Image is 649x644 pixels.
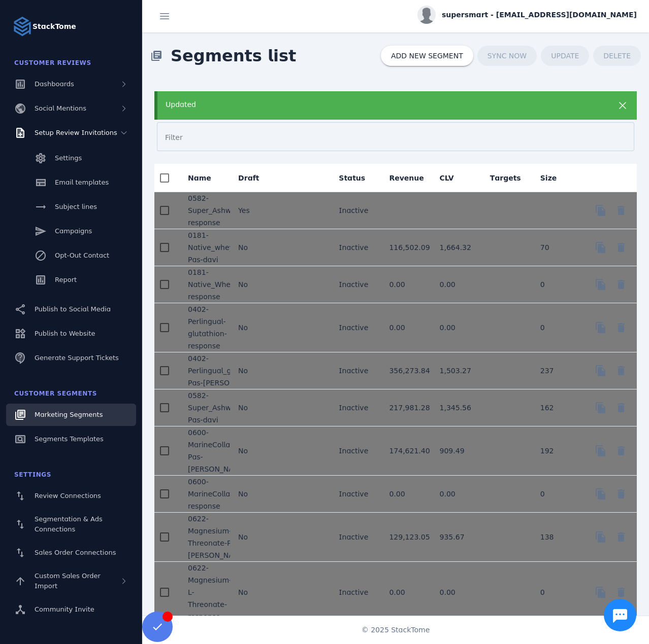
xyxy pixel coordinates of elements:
[432,562,482,623] mat-cell: 0.00
[540,173,557,183] div: Size
[432,476,482,513] mat-cell: 0.00
[331,229,381,266] mat-cell: Inactive
[381,303,431,352] mat-cell: 0.00
[611,527,631,547] button: Delete
[55,154,82,162] span: Settings
[611,317,631,338] button: Delete
[417,6,637,24] button: supersmart - [EMAIL_ADDRESS][DOMAIN_NAME]
[532,389,582,426] mat-cell: 162
[230,229,280,266] mat-cell: No
[611,398,631,418] button: Delete
[55,252,109,259] span: Opt-Out Contact
[339,173,374,183] div: Status
[180,389,230,426] mat-cell: 0582-Super_Ashwagandha-Pas-davi
[591,398,611,418] button: Copy
[362,625,430,635] span: © 2025 StackTome
[180,562,230,623] mat-cell: 0622-Magnesium-L-Threonate-response
[166,99,582,110] div: Updated
[331,476,381,513] mat-cell: Inactive
[238,173,268,183] div: Draft
[35,435,104,443] span: Segments Templates
[230,562,280,623] mat-cell: No
[432,266,482,303] mat-cell: 0.00
[55,276,77,283] span: Report
[611,484,631,504] button: Delete
[12,16,33,37] img: Logo image
[331,562,381,623] mat-cell: Inactive
[188,173,211,183] div: Name
[532,266,582,303] mat-cell: 0
[180,352,230,389] mat-cell: 0402-Perlingual_glutathion-Pas-[PERSON_NAME]
[532,476,582,513] mat-cell: 0
[180,229,230,266] mat-cell: 0181-Native_whey-Pas-davi
[6,171,136,194] a: Email templates
[35,354,119,362] span: Generate Support Tickets
[331,513,381,562] mat-cell: Inactive
[532,352,582,389] mat-cell: 237
[331,266,381,303] mat-cell: Inactive
[432,513,482,562] mat-cell: 935.67
[381,352,431,389] mat-cell: 356,273.84
[591,361,611,381] button: Copy
[432,303,482,352] mat-cell: 0.00
[35,572,101,590] span: Custom Sales Order Import
[591,484,611,504] button: Copy
[591,200,611,221] button: Copy
[417,6,436,24] img: profile.jpg
[331,426,381,476] mat-cell: Inactive
[180,476,230,513] mat-cell: 0600-MarineCollagen-response
[163,35,304,76] span: Segments list
[432,389,482,426] mat-cell: 1,345.56
[35,129,117,136] span: Setup Review Invitations
[6,147,136,169] a: Settings
[14,471,51,478] span: Settings
[6,485,136,507] a: Review Connections
[532,426,582,476] mat-cell: 192
[180,303,230,352] mat-cell: 0402-Perlingual-glutathion-response
[14,59,91,66] span: Customer Reviews
[611,361,631,381] button: Delete
[381,46,473,66] button: ADD NEW SEGMENT
[165,133,183,141] mat-label: Filter
[532,562,582,623] mat-cell: 0
[6,347,136,369] a: Generate Support Tickets
[482,164,532,192] mat-header-cell: Targets
[35,330,95,337] span: Publish to Website
[381,266,431,303] mat-cell: 0.00
[180,513,230,562] mat-cell: 0622-Magnesium-L-Threonate-Pas-[PERSON_NAME]
[389,173,433,183] div: Revenue
[6,196,136,218] a: Subject lines
[591,527,611,547] button: Copy
[230,303,280,352] mat-cell: No
[532,303,582,352] mat-cell: 0
[6,323,136,345] a: Publish to Website
[381,513,431,562] mat-cell: 129,123.05
[532,513,582,562] mat-cell: 138
[230,389,280,426] mat-cell: No
[611,274,631,295] button: Delete
[532,229,582,266] mat-cell: 70
[331,389,381,426] mat-cell: Inactive
[432,352,482,389] mat-cell: 1,503.27
[150,50,163,62] mat-icon: library_books
[230,426,280,476] mat-cell: No
[331,192,381,229] mat-cell: Inactive
[180,266,230,303] mat-cell: 0181-Native_Whey-response
[238,173,259,183] div: Draft
[35,80,74,88] span: Dashboards
[591,274,611,295] button: Copy
[591,237,611,258] button: Copy
[35,605,94,613] span: Community Invite
[591,317,611,338] button: Copy
[591,441,611,461] button: Copy
[180,192,230,229] mat-cell: 0582-Super_Ashwagandha-response
[6,244,136,267] a: Opt-Out Contact
[230,476,280,513] mat-cell: No
[6,404,136,426] a: Marketing Segments
[230,266,280,303] mat-cell: No
[611,441,631,461] button: Delete
[381,389,431,426] mat-cell: 217,981.28
[381,426,431,476] mat-cell: 174,621.40
[55,178,109,186] span: Email templates
[440,173,463,183] div: CLV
